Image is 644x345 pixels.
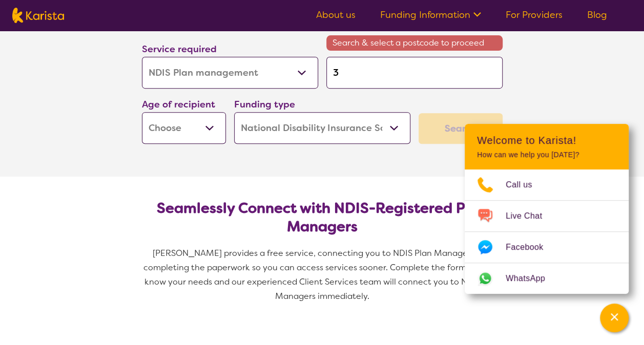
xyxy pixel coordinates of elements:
span: WhatsApp [506,271,557,286]
a: For Providers [506,9,563,21]
ul: Choose channel [465,169,629,294]
span: Facebook [506,240,555,255]
span: Search & select a postcode to proceed [326,35,503,51]
span: [PERSON_NAME] provides a free service, connecting you to NDIS Plan Managers and completing the pa... [143,248,503,301]
p: How can we help you [DATE]? [477,150,616,159]
label: Age of recipient [142,98,215,111]
h2: Seamlessly Connect with NDIS-Registered Plan Managers [150,199,494,236]
input: Type [326,57,503,89]
span: Call us [506,177,545,192]
a: Blog [587,9,607,21]
label: Funding type [234,98,295,111]
div: Channel Menu [465,124,629,294]
img: Karista logo [12,8,64,23]
h2: Welcome to Karista! [477,134,616,146]
label: Service required [142,43,217,55]
a: Funding Information [380,9,481,21]
a: Web link opens in a new tab. [465,263,629,294]
button: Channel Menu [600,304,629,332]
span: Live Chat [506,208,554,224]
a: About us [316,9,356,21]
